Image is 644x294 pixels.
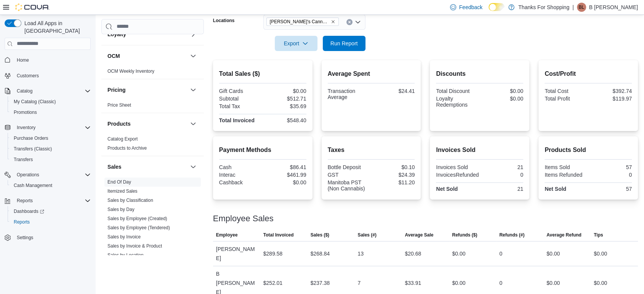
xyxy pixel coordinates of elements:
div: $392.74 [590,88,632,94]
div: Interac [219,172,261,178]
a: Dashboards [8,206,94,217]
strong: Net Sold [545,186,566,192]
div: Manitoba PST (Non Cannabis) [328,179,370,192]
div: $0.00 [594,249,607,258]
a: Products to Archive [107,145,147,151]
div: 21 [481,186,523,192]
span: Cash Management [11,181,91,190]
span: Average Sale [405,232,433,238]
div: Total Profit [545,96,586,102]
span: Transfers (Classic) [11,144,91,153]
span: Sales by Classification [107,197,153,203]
span: Catalog [17,88,32,94]
div: $0.00 [594,278,607,288]
span: Export [279,36,313,51]
button: Remove Lucy's Cannabis from selection in this group [331,19,335,24]
a: Sales by Location [107,252,144,258]
div: $35.69 [264,103,306,109]
span: Lucy's Cannabis [266,18,339,26]
div: $33.91 [405,278,421,288]
button: Products [189,119,198,128]
button: Home [2,54,94,66]
span: Dashboards [11,207,91,216]
div: 7 [358,278,361,288]
h2: Average Spent [328,69,415,78]
input: Dark Mode [489,3,505,11]
div: 0 [482,172,523,178]
a: Sales by Invoice [107,234,141,240]
span: Feedback [459,3,482,11]
button: Open list of options [355,19,361,25]
div: Invoices Sold [436,164,478,170]
h2: Products Sold [545,145,632,155]
div: Transaction Average [328,88,370,100]
span: Dashboards [14,208,44,214]
button: OCM [107,52,187,60]
div: Items Refunded [545,172,586,178]
div: $86.41 [264,164,306,170]
h2: Taxes [328,145,415,155]
nav: Complex example [5,51,91,263]
a: Reports [11,217,33,227]
h3: Sales [107,163,122,171]
a: Cash Management [11,181,55,190]
div: Loyalty Redemptions [436,96,478,108]
div: Total Discount [436,88,478,94]
span: My Catalog (Classic) [11,97,91,106]
div: $512.71 [264,96,306,102]
button: Clear input [346,19,352,25]
span: Refunds (#) [499,232,524,238]
div: $268.84 [311,249,330,258]
div: 0 [499,249,502,258]
div: Cash [219,164,261,170]
strong: Total Invoiced [219,117,255,123]
button: Reports [14,196,36,205]
span: Sales by Location [107,252,144,258]
a: Purchase Orders [11,134,51,143]
h2: Payment Methods [219,145,306,155]
span: Transfers (Classic) [14,146,52,152]
a: Sales by Employee (Tendered) [107,225,170,230]
div: Total Tax [219,103,261,109]
h2: Cost/Profit [545,69,632,78]
button: Reports [8,217,94,227]
span: Settings [14,233,91,242]
button: Transfers (Classic) [8,144,94,154]
button: My Catalog (Classic) [8,96,94,107]
span: Sales by Invoice [107,234,141,240]
span: Average Refund [546,232,582,238]
span: Promotions [14,109,37,115]
button: Catalog [2,86,94,96]
div: $20.68 [405,249,421,258]
button: Operations [2,169,94,180]
button: Transfers [8,154,94,165]
div: $0.00 [546,278,560,288]
button: Sales [189,162,198,171]
span: Reports [11,217,91,227]
span: Employee [216,232,238,238]
span: Operations [17,172,39,178]
div: $0.00 [481,96,523,102]
h2: Invoices Sold [436,145,523,155]
h3: OCM [107,52,120,60]
span: Price Sheet [107,102,131,108]
span: [PERSON_NAME]'s Cannabis [270,18,329,26]
span: Sales by Invoice & Product [107,243,162,249]
span: Sales by Employee (Created) [107,216,167,222]
div: $24.41 [373,88,415,94]
div: $237.38 [311,278,330,288]
span: Promotions [11,108,91,117]
div: $548.40 [264,117,306,123]
span: Settings [17,235,33,241]
button: Reports [2,195,94,206]
div: GST [328,172,370,178]
button: Pricing [189,85,198,94]
h3: Pricing [107,86,125,94]
button: Pricing [107,86,187,94]
span: Refunds ($) [452,232,477,238]
span: My Catalog (Classic) [14,99,56,105]
button: Operations [14,170,42,179]
span: OCM Weekly Inventory [107,68,154,74]
span: Operations [14,170,91,179]
span: Products to Archive [107,145,147,151]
